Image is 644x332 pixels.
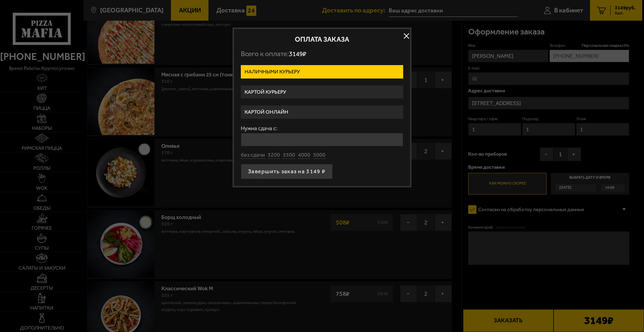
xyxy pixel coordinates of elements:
[241,65,403,79] label: Наличными курьеру
[283,152,295,159] button: 3500
[241,152,265,159] button: без сдачи
[241,36,403,43] h2: Оплата заказа
[241,50,403,58] p: Всего к оплате:
[241,105,403,119] label: Картой онлайн
[268,152,280,159] button: 3200
[313,152,325,159] button: 5000
[241,164,333,179] button: Завершить заказ на 3149 ₽
[241,126,403,131] label: Нужна сдача с:
[298,152,310,159] button: 4000
[289,50,306,58] span: 3149 ₽
[241,85,403,99] label: Картой курьеру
